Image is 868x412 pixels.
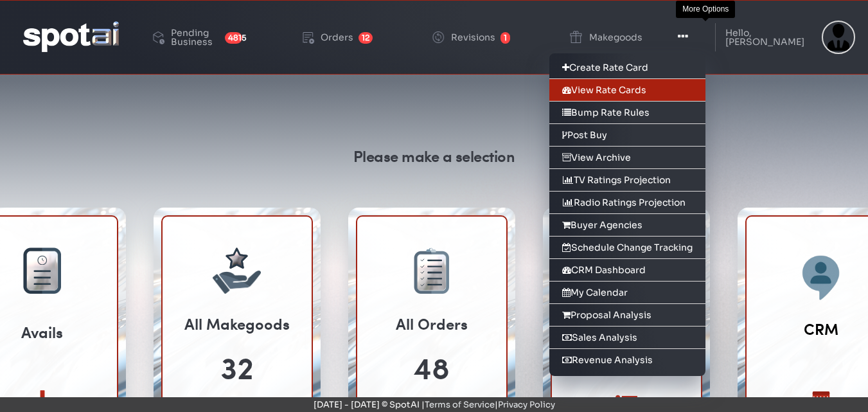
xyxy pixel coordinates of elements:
a: View Archive [549,147,705,169]
a: Bump Rate Rules [549,102,705,124]
span: 12 [359,32,373,44]
a: Radio Ratings Projection [549,192,705,214]
a: My Calendar [549,282,705,304]
span: 4815 [225,32,242,44]
div: Items [224,393,250,408]
a: Create Rate Card [549,57,705,79]
a: CRM [804,318,838,340]
div: Orders [321,33,353,42]
a: Buyer Agencies [549,214,705,237]
a: Terms of Service [425,399,495,410]
a: Privacy Policy [498,399,555,410]
a: Orders 12 [290,9,383,66]
a: View Rate Cards [549,79,705,102]
img: CRM-V4.png [790,247,851,309]
a: TV Ratings Projection [549,169,705,192]
img: group-32.png [427,259,442,285]
a: Revisions 1 [420,9,520,66]
div: 48 [413,345,450,389]
span: 1 [500,32,510,44]
a: Proposal Analysis [549,304,705,327]
img: group-27.png [23,247,61,294]
a: Post Buy [549,124,705,147]
div: All Orders [396,312,468,335]
img: change-circle.png [430,30,446,45]
img: group-28.png [33,270,51,285]
img: vector-36.svg [431,247,436,253]
div: All Makegoods [184,312,290,335]
img: vector-42.svg [420,283,425,287]
div: 32 [220,345,254,389]
img: line-1.svg [715,23,716,51]
div: Revisions [451,33,495,42]
img: vector-40.svg [420,271,425,274]
img: deployed-code-history.png [150,30,166,45]
img: vector-37.svg [426,247,431,253]
a: Schedule Change Tracking [549,237,705,259]
div: Please make a selection [353,145,515,167]
img: group-31.png [414,251,449,294]
img: vector-41.svg [420,277,425,280]
a: Sales Analysis [549,327,705,349]
a: Revenue Analysis [549,349,705,371]
a: Makegoods [558,9,653,66]
a: CRM Dashboard [549,259,705,282]
img: logo-reversed.png [23,21,119,51]
img: vector-38.svg [420,258,425,262]
a: Pending Business 4815 [140,8,252,67]
img: order-play.png [300,30,315,45]
div: Hello, [PERSON_NAME] [725,28,815,46]
img: group-29.png [37,255,47,265]
div: Makegoods [589,33,642,42]
div: More Options [676,1,735,18]
img: vector-34.svg [215,278,218,280]
div: Items [418,393,445,408]
div: Pending Business [171,28,220,46]
img: Sterling Cooper & Partners [822,21,855,54]
img: vector-39.svg [420,265,425,268]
